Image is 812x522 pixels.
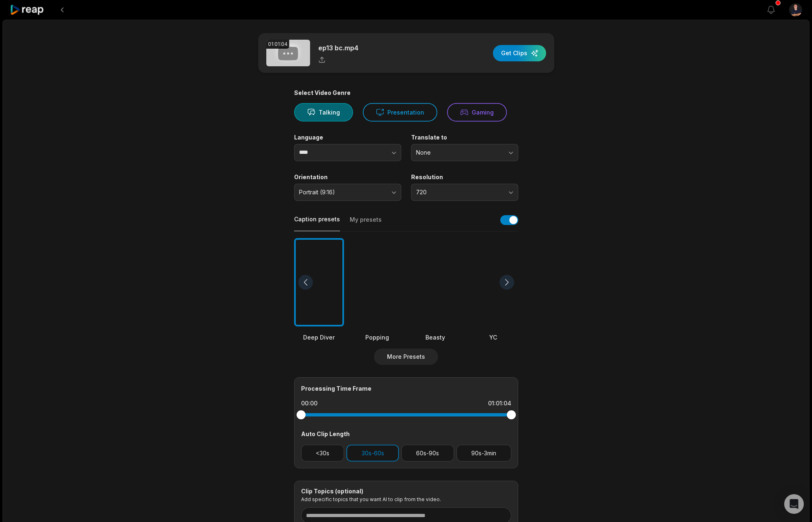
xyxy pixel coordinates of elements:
button: 60s-90s [401,445,454,461]
span: Portrait (9:16) [299,189,385,196]
label: Language [294,134,401,141]
div: Open Intercom Messenger [784,494,804,514]
button: None [411,144,518,161]
span: None [416,149,502,156]
div: Beasty [410,333,460,342]
button: My presets [350,216,382,231]
span: 720 [416,189,502,196]
div: Clip Topics (optional) [301,488,511,495]
button: More Presets [374,349,438,365]
div: Auto Clip Length [301,430,511,438]
div: Deep Diver [294,333,344,342]
button: Gaming [447,103,507,122]
button: Get Clips [493,45,546,61]
button: 30s-60s [346,445,399,461]
p: Add specific topics that you want AI to clip from the video. [301,496,511,502]
div: Select Video Genre [294,89,518,97]
div: Popping [352,333,402,342]
button: Presentation [363,103,437,122]
button: Talking [294,103,353,122]
button: Caption presets [294,215,340,231]
p: ep13 bc.mp4 [318,43,358,53]
label: Orientation [294,173,401,181]
div: 00:00 [301,399,317,407]
label: Translate to [411,134,518,141]
div: YC [468,333,518,342]
div: 01:01:04 [266,40,289,49]
button: Portrait (9:16) [294,184,401,201]
button: 90s-3min [457,445,511,461]
div: 01:01:04 [488,399,511,407]
label: Resolution [411,173,518,181]
button: 720 [411,184,518,201]
button: <30s [301,445,344,461]
div: Processing Time Frame [301,384,511,393]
